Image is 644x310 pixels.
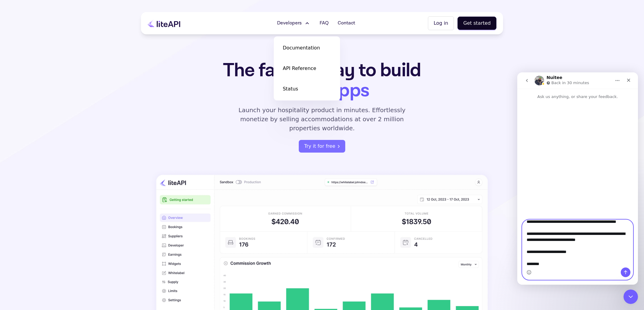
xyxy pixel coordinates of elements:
[316,17,332,29] a: FAQ
[338,20,355,27] span: Contact
[204,60,440,101] h1: The fastest way to build
[299,140,345,153] a: register
[231,106,413,133] p: Launch your hospitality product in minutes. Effortlessly monetize by selling accommodations at ov...
[283,65,316,72] span: API Reference
[320,20,329,27] span: FAQ
[277,60,337,77] a: API Reference
[457,17,496,30] button: Get started
[428,16,454,30] button: Log in
[273,17,314,29] button: Developers
[277,20,302,27] span: Developers
[277,81,337,97] a: Status
[283,44,320,52] span: Documentation
[517,72,638,285] iframe: Intercom live chat
[623,289,638,304] iframe: Intercom live chat
[277,40,337,56] a: Documentation
[334,17,359,29] a: Contact
[299,140,345,153] button: Try it for free
[283,85,298,93] span: Status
